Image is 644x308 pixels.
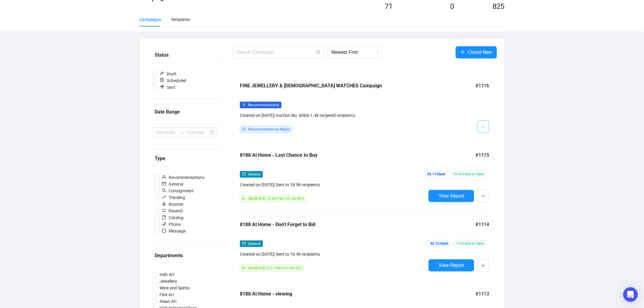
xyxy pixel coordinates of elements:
span: rocket [162,202,166,206]
span: View Report [439,262,464,268]
span: like [242,127,246,131]
div: Created on [DATE] | Sent to 18.9k recipients [240,251,426,257]
span: Scheduled [157,77,189,84]
input: Start date [156,129,177,136]
button: Create New [456,46,497,58]
span: Newest First [331,47,379,58]
span: user [242,103,246,107]
span: Recommendations [248,103,279,107]
span: Sent [DATE] 12:05 PM (+01:00 IST) [248,197,304,201]
span: book [162,215,166,219]
span: down [481,264,485,268]
div: Departments [155,252,215,259]
span: down [481,194,485,198]
span: Catalog [159,214,186,221]
div: Status [155,51,215,59]
span: message [162,229,166,233]
span: #1114 [475,221,489,228]
span: Sent [DATE] 6:37 PM (+01:00 IST) [248,266,302,270]
span: mail [242,242,246,245]
div: Created on [DATE] | Auction No. 6066 | 1.4k targeted recipients [240,112,426,119]
span: search [162,188,166,193]
button: View Report [429,259,474,271]
span: 825 [493,2,505,11]
span: 12.4% Click to Open [450,171,487,177]
span: General [248,242,261,246]
div: 8188 At Home - Don't Forget to Bid [240,221,475,228]
span: Consignment [159,187,196,194]
span: send [242,266,246,270]
span: retweet [162,208,166,213]
div: 8188 At Home - Last Chance to Buy [240,151,475,159]
span: Wine and Spirits [157,285,192,291]
div: Templates [171,16,190,23]
button: View Report [429,190,474,202]
span: #1116 [475,82,489,89]
span: Jewellery [157,278,180,285]
span: 0 [450,2,454,11]
span: Recommendations [159,174,207,181]
div: Date Range [155,108,215,116]
span: #1113 [475,290,489,298]
span: 71 [385,2,393,11]
span: General [248,172,261,177]
span: down [481,125,485,129]
span: General [159,181,186,187]
div: Campaigns [139,16,161,23]
span: phone [162,222,166,226]
span: Recommendations Ready [248,127,290,131]
span: Asian Art [157,298,179,305]
span: View Report [439,193,464,199]
input: Search Campaign... [236,49,315,56]
span: Message [159,228,188,234]
span: Draft [157,71,179,77]
span: Trending [159,194,187,201]
a: FINE JEWELLERY & [DEMOGRAPHIC_DATA] WATCHES Campaign#1116userRecommendationsCreated on [DATE]| Au... [232,77,497,140]
span: plus [460,50,465,54]
span: user [162,175,166,179]
span: to [180,130,185,135]
span: #1115 [475,151,489,159]
div: FINE JEWELLERY & [DEMOGRAPHIC_DATA] WATCHES Campaign [240,82,475,89]
span: rise [162,195,166,199]
span: Create New [468,48,492,56]
span: Irish Art [157,271,177,278]
div: Open Intercom Messenger [623,287,638,302]
span: Phone [159,221,183,228]
div: Created on [DATE] | Sent to 18.9k recipients [240,181,426,188]
div: Type [155,155,215,162]
span: swap-right [180,130,185,135]
span: 13% Click to Open [453,240,487,247]
span: mail [242,172,246,176]
span: Booster [159,201,186,208]
a: 8188 At Home - Last Chance to Buy#1115mailGeneralCreated on [DATE]| Sent to 18.9k recipientssendS... [232,146,497,210]
span: mail [162,182,166,186]
span: Sent [157,84,178,91]
span: send [242,197,246,200]
input: End date [187,129,209,136]
div: 8188 At Home - viewing [240,290,475,298]
span: Resend [159,208,185,214]
span: search [316,50,321,55]
span: 46.3% Open [428,240,451,247]
a: 8188 At Home - Don't Forget to Bid#1114mailGeneralCreated on [DATE]| Sent to 18.9k recipientssend... [232,216,497,279]
span: Fine Art [157,291,177,298]
span: 44.1% Open [425,171,448,177]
